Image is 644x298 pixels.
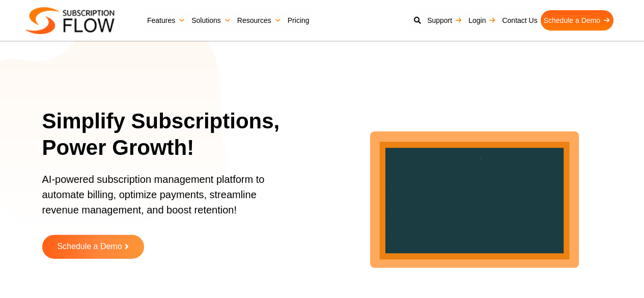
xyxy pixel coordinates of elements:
a: Features [144,10,188,31]
p: AI-powered subscription management platform to automate billing, optimize payments, streamline re... [42,172,283,228]
a: Contact Us [499,10,540,31]
h1: Simplify Subscriptions, Power Growth! [42,108,296,161]
a: Resources [234,10,285,31]
a: Support [424,10,465,31]
img: Subscriptionflow [25,7,115,34]
a: Solutions [188,10,234,31]
span: Schedule a Demo [57,242,122,251]
a: Pricing [285,10,313,31]
a: Login [465,10,499,31]
a: Schedule a Demo [541,10,613,31]
a: Schedule a Demo [42,235,144,259]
